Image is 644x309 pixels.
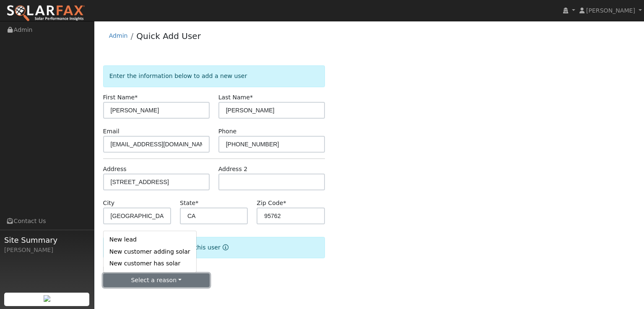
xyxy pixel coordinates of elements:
[218,127,237,136] label: Phone
[103,93,138,102] label: First Name
[250,94,253,101] span: Required
[103,199,115,208] label: City
[109,32,128,39] a: Admin
[44,295,50,302] img: retrieve
[104,246,196,257] a: New customer adding solar
[6,5,85,22] img: SolarFax
[195,200,198,206] span: Required
[103,65,325,87] div: Enter the information below to add a new user
[257,199,286,208] label: Zip Code
[586,7,635,14] span: [PERSON_NAME]
[103,273,210,288] button: Select a reason
[103,127,119,136] label: Email
[104,234,196,246] a: New lead
[218,93,253,102] label: Last Name
[103,237,325,258] div: Select the reason for adding this user
[103,165,127,174] label: Address
[136,31,201,41] a: Quick Add User
[221,244,229,251] a: Reason for new user
[104,257,196,269] a: New customer has solar
[218,165,248,174] label: Address 2
[283,200,286,206] span: Required
[180,199,198,208] label: State
[4,246,90,254] div: [PERSON_NAME]
[135,94,138,101] span: Required
[4,234,90,246] span: Site Summary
